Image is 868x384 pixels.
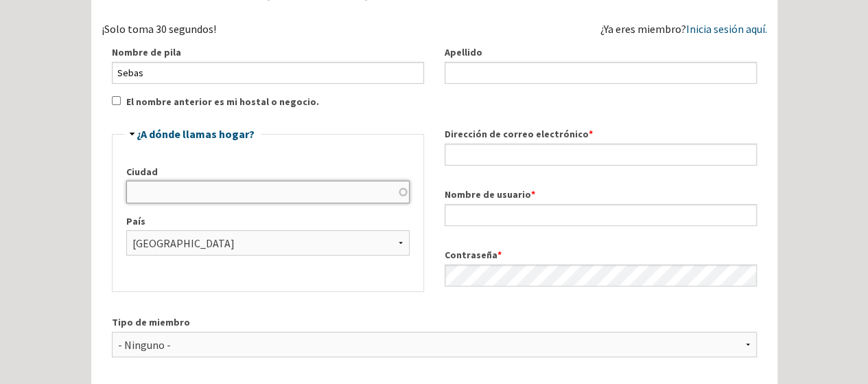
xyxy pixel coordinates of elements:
font: Nombre de usuario [445,188,531,201]
a: Inicia sesión aquí. [686,22,767,36]
span: Este campo es obligatorio. [531,188,535,201]
font: Ciudad [126,166,158,178]
font: Apellido [445,46,482,58]
a: ¿A dónde llamas hogar? [137,127,255,141]
font: Contraseña [445,249,497,261]
font: Dirección de correo electrónico [445,128,589,140]
input: Una dirección de correo electrónico válida. Todos los correos electrónicos del sistema se enviará... [445,144,757,166]
input: Se permiten espacios; no se permite puntuación, excepto puntos, guiones, apóstrofes y guiones bajos. [445,204,757,226]
font: ¿Ya eres miembro? [600,22,686,36]
span: Este campo es obligatorio. [589,128,593,140]
font: País [126,215,145,227]
font: Nombre de pila [112,46,181,58]
span: Este campo es obligatorio. [497,249,502,261]
font: Tipo de miembro [112,316,190,328]
font: ¡Solo toma 30 segundos! [102,22,216,36]
font: El nombre anterior es mi hostal o negocio. [126,95,319,108]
